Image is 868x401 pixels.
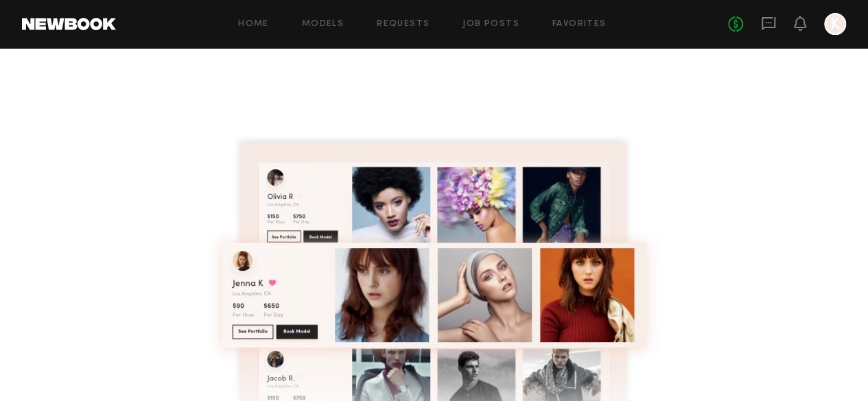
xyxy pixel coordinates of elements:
a: Home [238,20,269,29]
a: K [824,13,846,35]
a: Job Posts [462,20,519,29]
a: Favorites [552,20,607,29]
a: Requests [377,20,430,29]
a: Models [302,20,344,29]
